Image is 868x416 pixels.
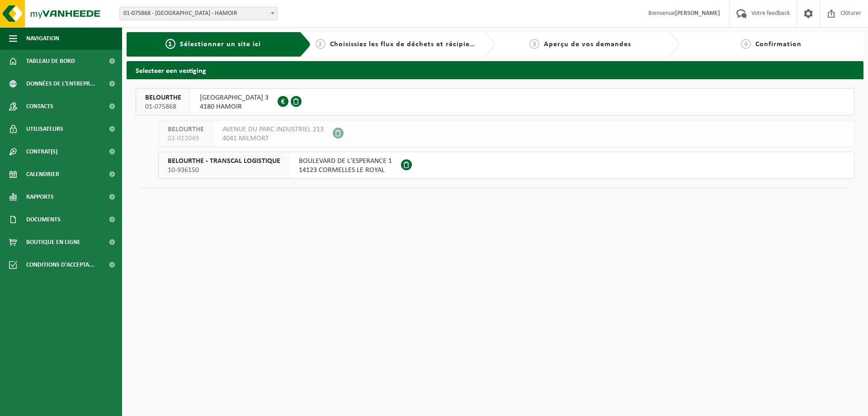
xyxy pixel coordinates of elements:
span: BELOURTHE - TRANSCAL LOGISTIQUE [168,157,280,166]
span: 1 [165,39,175,49]
span: 4180 HAMOIR [200,102,269,111]
span: 02-012049 [168,134,204,143]
span: Contacts [26,95,53,118]
span: Données de l'entrepr... [26,72,95,95]
span: Confirmation [755,41,802,48]
span: Choisissiez les flux de déchets et récipients [330,41,481,48]
span: 10-936150 [168,166,280,175]
span: 4 [741,39,751,49]
span: 4041 MILMORT [222,134,324,143]
button: BELOURTHE 01-075868 [GEOGRAPHIC_DATA] 34180 HAMOIR [136,88,854,115]
span: 01-075868 [145,102,181,111]
span: 2 [316,39,325,49]
strong: [PERSON_NAME] [675,10,720,17]
span: 14123 CORMELLES LE ROYAL [299,166,392,175]
span: Aperçu de vos demandes [544,41,631,48]
span: BOULEVARD DE L'ESPERANCE 1 [299,157,392,166]
button: BELOURTHE - TRANSCAL LOGISTIQUE 10-936150 BOULEVARD DE L'ESPERANCE 114123 CORMELLES LE ROYAL [158,152,854,179]
span: Conditions d'accepta... [26,253,94,276]
span: BELOURTHE [145,93,181,102]
span: Boutique en ligne [26,231,80,253]
span: 01-075868 - BELOURTHE - HAMOIR [120,7,277,20]
span: [GEOGRAPHIC_DATA] 3 [200,93,269,102]
span: Calendrier [26,163,59,186]
span: Contrat(s) [26,140,57,163]
span: Sélectionner un site ici [180,41,261,48]
span: Utilisateurs [26,118,63,140]
span: Rapports [26,186,54,208]
span: 3 [529,39,539,49]
span: AVENUE DU PARC INDUSTRIEL 213 [222,125,324,134]
span: Documents [26,208,61,231]
h2: Selecteer een vestiging [127,61,863,79]
span: Tableau de bord [26,50,75,72]
span: BELOURTHE [168,125,204,134]
span: Navigation [26,27,59,50]
span: 01-075868 - BELOURTHE - HAMOIR [119,7,278,20]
